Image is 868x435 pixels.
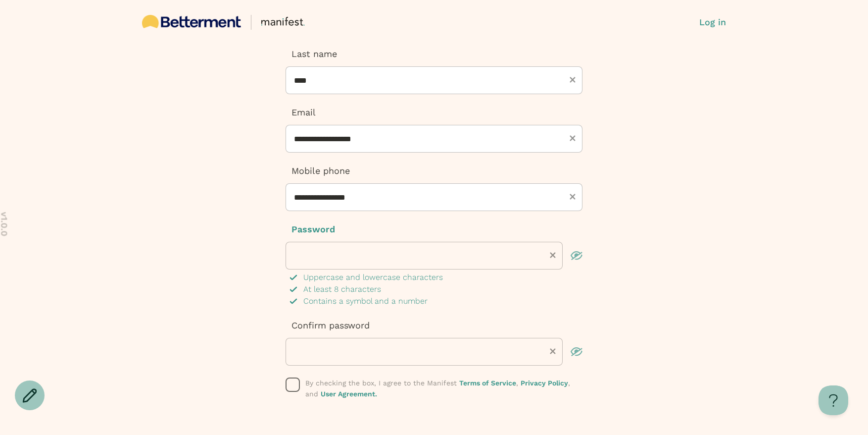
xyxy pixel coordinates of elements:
p: Uppercase and lowercase characters [303,272,443,283]
p: Last name [286,48,582,60]
span: By checking the box, I agree to the Manifest , , and [305,379,570,398]
p: Contains a symbol and a number [303,295,428,307]
img: Betterment [142,15,241,28]
p: Confirm password [286,319,582,332]
p: Email [286,106,582,119]
iframe: Help Scout Beacon - Open [819,385,848,415]
p: Mobile phone [286,164,582,177]
a: Terms of Service [459,379,516,387]
a: User Agreement. [321,390,377,398]
a: Privacy Policy [521,379,568,387]
button: Log in [699,16,726,29]
p: At least 8 characters [303,283,381,295]
p: Password [286,223,582,236]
